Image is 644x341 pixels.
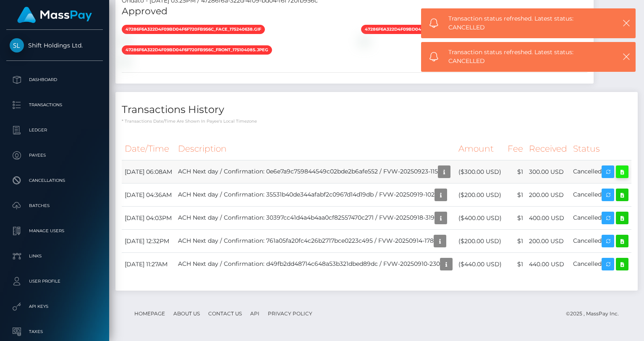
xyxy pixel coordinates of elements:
td: $1 [505,253,526,276]
td: $1 [505,230,526,253]
th: Fee [505,137,526,160]
span: Transaction status refreshed. Latest status: CANCELLED [448,14,607,32]
a: Cancellations [6,170,103,191]
td: [DATE] 12:32PM [122,230,175,253]
img: 47286f6a-322d-4f09-bd04-f6f720fb956cb3c19d81-77ca-4d4f-861f-b6b823e9b324 [361,37,368,44]
td: [DATE] 06:08AM [122,160,175,184]
td: ($440.00 USD) [456,253,505,276]
td: ACH Next day / Confirmation: 30397cc41d4a4b4aa0cf82557470c271 / FVW-20250918-319 [175,207,456,230]
a: Dashboard [6,69,103,90]
span: 47286f6a322d4f09bd04f6f720fb956c_back_175132010.jpeg [361,25,508,34]
a: Ledger [6,120,103,141]
img: 47286f6a-322d-4f09-bd04-f6f720fb956cd40e07b6-04e9-419e-8d3b-654d9adb1b0e [122,37,128,44]
td: ($400.00 USD) [456,207,505,230]
td: [DATE] 11:27AM [122,253,175,276]
img: MassPay Logo [17,7,92,23]
a: Links [6,246,103,267]
a: API [247,307,263,320]
th: Received [526,137,570,160]
td: Cancelled [570,230,631,253]
td: ACH Next day / Confirmation: d49fb2dd48714c648a53b321dbed89dc / FVW-20250910-230 [175,253,456,276]
span: Shift Holdings Ltd. [6,42,103,49]
td: ACH Next day / Confirmation: 761a05fa20fc4c26b2717bce0223c495 / FVW-20250914-178 [175,230,456,253]
p: Transactions [10,99,99,111]
td: Cancelled [570,184,631,207]
td: [DATE] 04:03PM [122,207,175,230]
p: Cancellations [10,174,99,187]
a: User Profile [6,271,103,292]
h4: Transactions History [122,102,631,117]
th: Status [570,137,631,160]
td: [DATE] 04:36AM [122,184,175,207]
td: ACH Next day / Confirmation: 35531b40de344afabf2c0967d14d19db / FVW-20250919-102 [175,184,456,207]
p: Ledger [10,124,99,136]
a: Batches [6,195,103,216]
td: ($300.00 USD) [456,160,505,184]
p: Payees [10,149,99,162]
td: ACH Next day / Confirmation: 0e6e7a9c759844549c02bde2b6afe552 / FVW-20250923-115 [175,160,456,184]
a: Privacy Policy [264,307,316,320]
td: $1 [505,184,526,207]
img: 47286f6a-322d-4f09-bd04-f6f720fb956cb2c79c15-c3a7-4bc6-b7b9-a4a70ff73930 [122,58,128,65]
td: 440.00 USD [526,253,570,276]
span: 47286f6a322d4f09bd04f6f720fb956c_front_175104085.jpeg [122,45,272,55]
td: Cancelled [570,253,631,276]
a: About Us [170,307,203,320]
td: 200.00 USD [526,230,570,253]
p: API Keys [10,300,99,313]
a: API Keys [6,296,103,317]
p: User Profile [10,275,99,288]
p: Batches [10,199,99,212]
td: Cancelled [570,207,631,230]
td: 400.00 USD [526,207,570,230]
a: Manage Users [6,220,103,241]
a: Transactions [6,94,103,115]
h5: Approved [122,5,587,18]
img: Shift Holdings Ltd. [10,38,24,52]
a: Payees [6,145,103,166]
td: 300.00 USD [526,160,570,184]
p: * Transactions date/time are shown in payee's local timezone [122,118,631,124]
td: ($200.00 USD) [456,230,505,253]
a: Contact Us [205,307,245,320]
a: Homepage [131,307,168,320]
td: $1 [505,207,526,230]
p: Taxes [10,325,99,338]
td: 200.00 USD [526,184,570,207]
span: Transaction status refreshed. Latest status: CANCELLED [448,48,607,66]
p: Manage Users [10,225,99,237]
th: Date/Time [122,137,175,160]
td: $1 [505,160,526,184]
td: Cancelled [570,160,631,184]
th: Description [175,137,456,160]
span: 47286f6a322d4f09bd04f6f720fb956c_face_175240638.gif [122,25,265,34]
td: ($200.00 USD) [456,184,505,207]
p: Links [10,250,99,262]
div: © 2025 , MassPay Inc. [566,309,625,318]
p: Dashboard [10,73,99,86]
th: Amount [456,137,505,160]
